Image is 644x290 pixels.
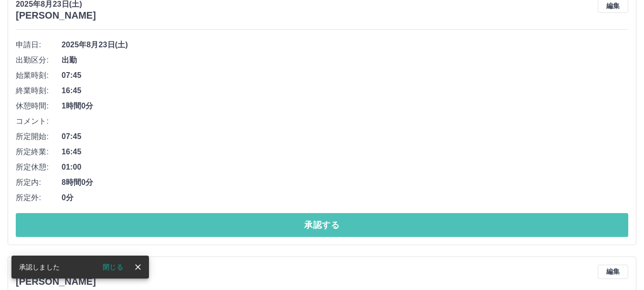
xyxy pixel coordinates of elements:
span: コメント: [16,116,62,127]
span: 8時間0分 [62,177,628,188]
span: 始業時刻: [16,70,62,81]
span: 07:45 [62,131,628,142]
span: 所定開始: [16,131,62,142]
span: 01:00 [62,161,628,173]
span: 出勤区分: [16,54,62,66]
span: 休憩時間: [16,100,62,112]
div: 承認しました [19,258,60,276]
span: 出勤 [62,54,628,66]
span: 1時間0分 [62,100,628,112]
span: 所定外: [16,192,62,204]
span: 0分 [62,192,628,204]
span: 16:45 [62,85,628,97]
h3: [PERSON_NAME] [16,276,96,287]
button: 編集 [598,265,628,279]
h3: [PERSON_NAME] [16,10,96,21]
span: 申請日: [16,39,62,51]
button: close [131,260,145,274]
span: 所定内: [16,177,62,188]
button: 承認する [16,213,628,237]
span: 所定休憩: [16,161,62,173]
span: 終業時刻: [16,85,62,97]
span: 07:45 [62,70,628,81]
button: 閉じる [95,260,131,274]
span: 2025年8月23日(土) [62,39,628,51]
span: 所定終業: [16,146,62,158]
span: 16:45 [62,146,628,158]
